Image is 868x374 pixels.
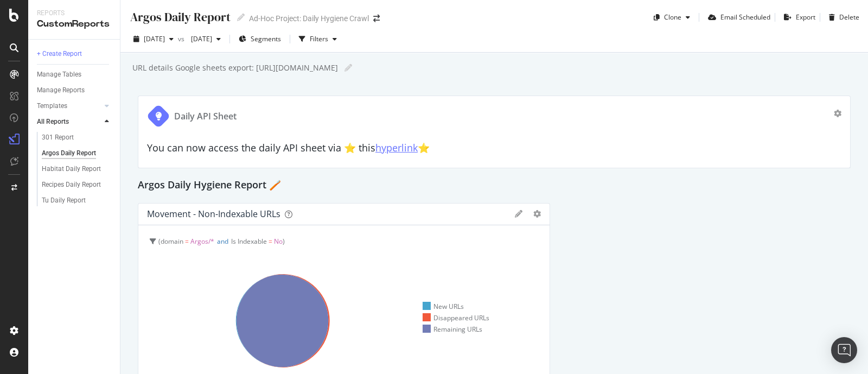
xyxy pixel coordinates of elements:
[269,237,272,246] span: =
[129,9,231,26] div: Argos Daily Report
[375,141,418,154] a: hyperlink
[249,13,369,24] div: Ad-Hoc Project: Daily Hygiene Crawl
[344,64,352,72] i: Edit report name
[423,325,482,334] div: Remaining URLs
[42,132,112,143] a: 301 Report
[37,85,85,96] div: Manage Reports
[37,116,101,128] a: All Reports
[274,237,283,246] span: No
[42,179,112,191] a: Recipes Daily Report
[138,177,281,194] h2: Argos Daily Hygiene Report 🪥
[831,337,857,363] div: Open Intercom Messenger
[373,15,380,22] div: arrow-right-arrow-left
[37,48,112,60] a: + Create Report
[251,34,281,43] span: Segments
[234,30,285,48] button: Segments
[42,179,101,191] div: Recipes Daily Report
[42,148,96,159] div: Argos Daily Report
[138,177,851,194] div: Argos Daily Hygiene Report 🪥
[131,62,338,73] div: URL details Google sheets export: [URL][DOMAIN_NAME]
[42,195,112,206] a: Tu Daily Report
[37,100,101,112] a: Templates
[704,9,770,26] button: Email Scheduled
[42,163,101,175] div: Habitat Daily Report
[187,34,212,43] span: 2025 Jul. 31st
[37,9,111,18] div: Reports
[178,34,187,43] span: vs
[42,163,112,175] a: Habitat Daily Report
[42,132,74,143] div: 301 Report
[217,237,228,246] span: and
[780,9,815,26] button: Export
[37,18,111,30] div: CustomReports
[37,116,69,128] div: All Reports
[295,30,341,48] button: Filters
[161,237,183,246] span: domain
[129,30,178,48] button: [DATE]
[37,69,112,80] a: Manage Tables
[834,110,841,117] div: gear
[187,30,225,48] button: [DATE]
[649,9,694,26] button: Clone
[37,85,112,96] a: Manage Reports
[42,148,112,159] a: Argos Daily Report
[664,12,681,22] div: Clone
[825,9,859,26] button: Delete
[147,143,841,154] h2: You can now access the daily API sheet via ⭐️ this ⭐️
[423,302,464,311] div: New URLs
[423,313,489,322] div: Disappeared URLs
[147,208,280,219] div: Movement - non-indexable URLs
[190,237,214,246] span: Argos/*
[144,34,165,43] span: 2025 Aug. 28th
[37,100,67,112] div: Templates
[138,96,851,168] div: Daily API SheetYou can now access the daily API sheet via ⭐️ thishyperlink⭐️
[37,48,82,60] div: + Create Report
[231,237,267,246] span: Is Indexable
[839,12,859,22] div: Delete
[42,195,86,206] div: Tu Daily Report
[237,14,245,21] i: Edit report name
[796,12,815,22] div: Export
[720,12,770,22] div: Email Scheduled
[37,69,81,80] div: Manage Tables
[310,34,328,43] div: Filters
[185,237,189,246] span: =
[174,110,237,123] div: Daily API Sheet
[533,210,541,218] div: gear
